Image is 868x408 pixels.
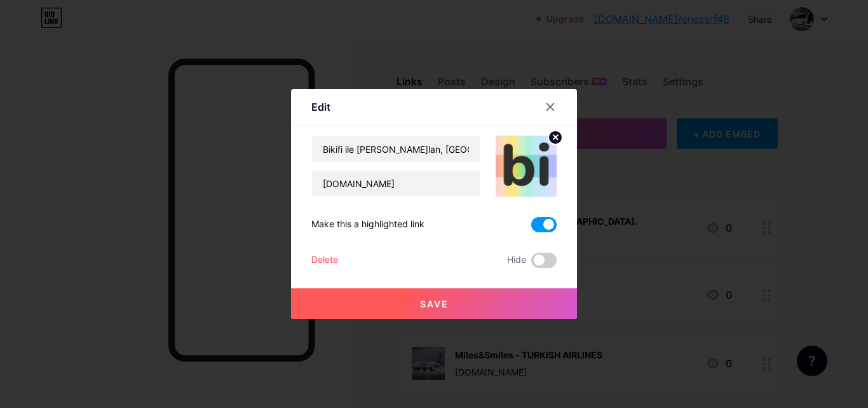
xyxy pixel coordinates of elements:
span: Hide [507,253,526,268]
div: Make this a highlighted link [311,217,424,232]
div: Delete [311,253,338,268]
span: Save [420,299,449,309]
input: Title [312,136,480,162]
button: Save [291,288,577,319]
img: link_thumbnail [496,136,557,197]
div: Edit [311,99,330,115]
input: URL [312,171,480,196]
